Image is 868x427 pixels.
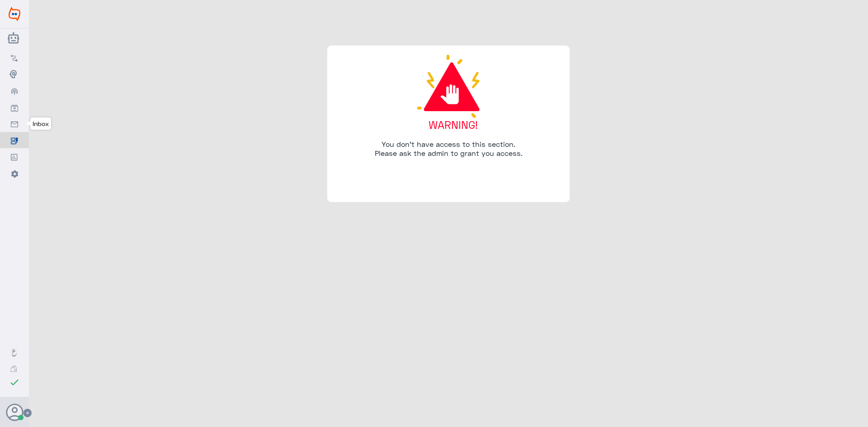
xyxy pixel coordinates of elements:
[336,118,561,131] h3: WARNING!
[33,120,49,127] span: Inbox
[336,135,561,162] h5: You don’t have access to this section. Please ask the admin to grant you access.
[9,7,20,21] img: Widebot Logo
[6,404,23,421] button: Avatar
[9,377,20,388] i: check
